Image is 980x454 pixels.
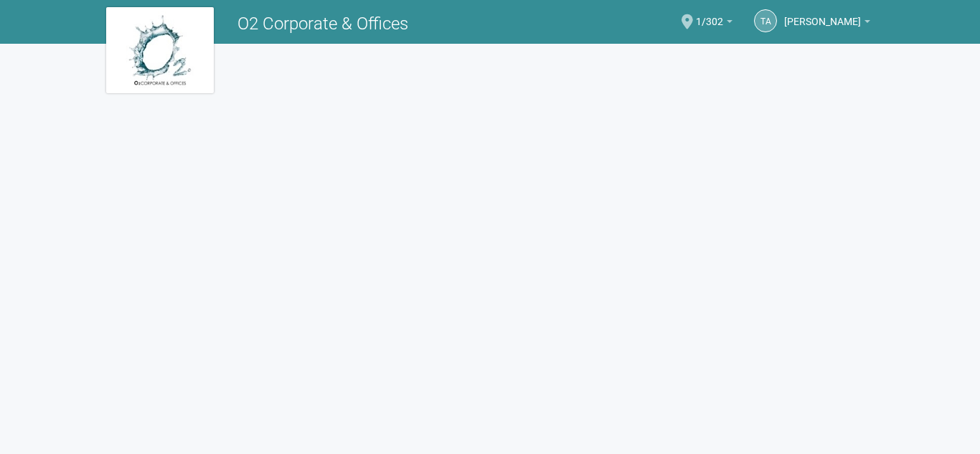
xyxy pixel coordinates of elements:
a: 1/302 [696,18,732,29]
span: 1/302 [696,2,723,27]
a: [PERSON_NAME] [784,18,870,29]
img: logo.jpg [106,7,214,93]
a: TA [754,9,777,32]
span: O2 Corporate & Offices [237,14,408,34]
span: Thamiris Abdala [784,2,861,27]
